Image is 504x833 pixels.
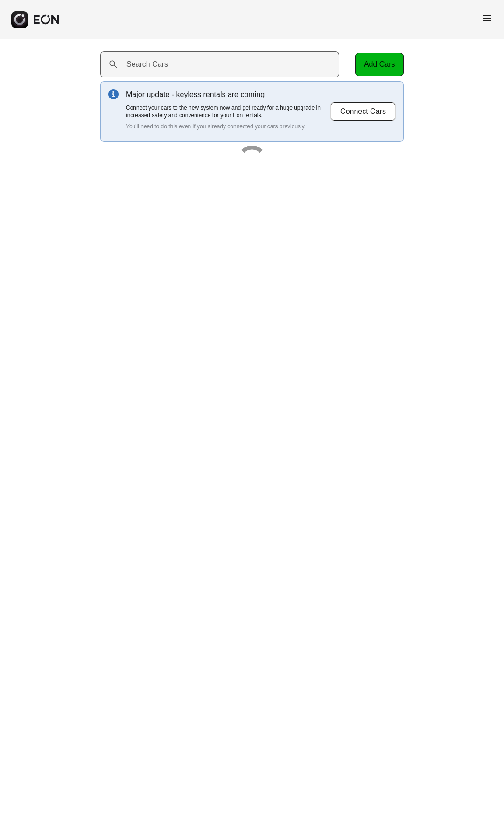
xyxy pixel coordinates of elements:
p: Connect your cars to the new system now and get ready for a huge upgrade in increased safety and ... [126,104,330,119]
span: menu [482,13,493,24]
button: Connect Cars [330,102,396,121]
label: Search Cars [126,59,168,70]
button: Add Cars [355,53,404,76]
img: info [108,89,119,99]
p: Major update - keyless rentals are coming [126,89,330,100]
p: You'll need to do this even if you already connected your cars previously. [126,123,330,130]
